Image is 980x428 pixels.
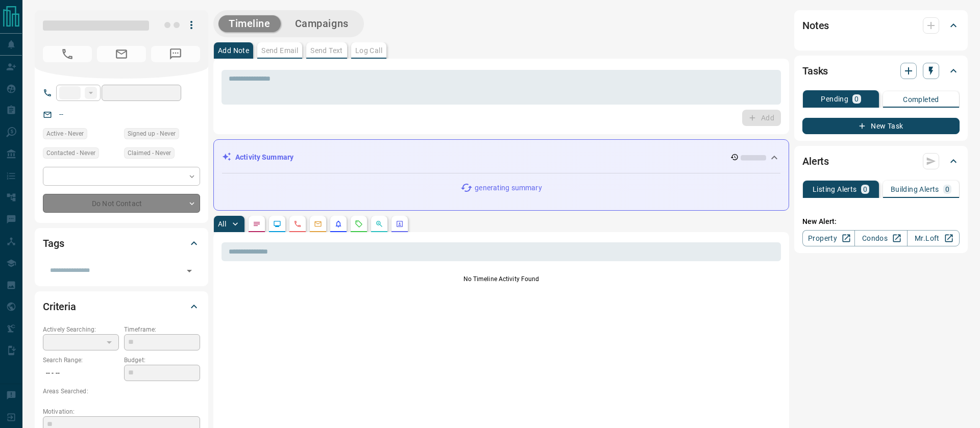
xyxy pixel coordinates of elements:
p: Areas Searched: [43,387,200,396]
h2: Tags [43,235,64,251]
h2: Tasks [802,63,828,79]
p: Budget: [124,356,200,365]
span: Active - Never [46,129,84,139]
h2: Criteria [43,298,76,315]
p: Pending [821,95,848,103]
button: New Task [802,118,960,134]
button: Timeline [218,15,281,32]
a: Mr.Loft [907,230,960,246]
button: Campaigns [285,15,359,32]
div: Activity Summary [222,148,780,167]
p: New Alert: [802,216,960,227]
p: 0 [854,95,859,103]
p: Add Note [218,47,249,54]
span: No Number [151,46,200,62]
span: Signed up - Never [128,129,176,139]
p: Motivation: [43,407,200,416]
span: Contacted - Never [46,148,95,158]
div: Tags [43,231,200,256]
p: Timeframe: [124,325,200,334]
a: Condos [854,230,907,246]
div: Notes [802,13,960,38]
p: Listing Alerts [813,186,857,193]
p: -- - -- [43,365,119,382]
h2: Alerts [802,153,829,169]
p: All [218,220,226,228]
div: Do Not Contact [43,194,200,213]
svg: Emails [314,220,322,228]
p: Building Alerts [891,186,939,193]
span: Claimed - Never [128,148,171,158]
p: Search Range: [43,356,119,365]
svg: Listing Alerts [334,220,342,228]
div: Criteria [43,294,200,319]
p: Actively Searching: [43,325,119,334]
svg: Opportunities [375,220,383,228]
svg: Requests [355,220,363,228]
div: Alerts [802,149,960,173]
svg: Agent Actions [396,220,404,228]
p: Completed [903,96,939,103]
p: No Timeline Activity Found [222,274,781,284]
p: 0 [945,186,949,193]
p: 0 [863,186,867,193]
h2: Notes [802,17,829,34]
svg: Lead Browsing Activity [273,220,281,228]
button: Open [182,264,197,278]
div: Tasks [802,59,960,83]
svg: Notes [253,220,261,228]
a: -- [59,110,63,118]
a: Property [802,230,855,246]
svg: Calls [293,220,302,228]
span: No Email [97,46,146,62]
p: Activity Summary [235,152,293,163]
p: generating summary [475,183,542,193]
span: No Number [43,46,92,62]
